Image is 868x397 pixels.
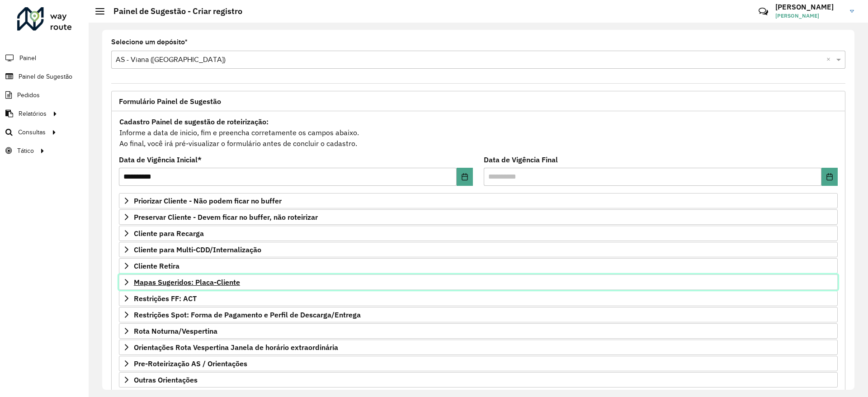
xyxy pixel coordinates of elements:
[134,344,338,351] span: Orientações Rota Vespertina Janela de horário extraordinária
[134,279,240,286] span: Mapas Sugeridos: Placa-Cliente
[134,262,179,269] span: Cliente Retira
[134,230,204,237] span: Cliente para Recarga
[19,109,47,118] span: Relatórios
[18,128,46,137] span: Consultas
[104,6,242,16] h2: Painel de Sugestão - Criar registro
[119,372,838,388] a: Outras Orientações
[19,72,72,81] span: Painel de Sugestão
[775,3,843,11] h3: [PERSON_NAME]
[119,323,838,339] a: Rota Noturna/Vespertina
[119,116,838,149] div: Informe a data de inicio, fim e preencha corretamente os campos abaixo. Ao final, você irá pré-vi...
[119,226,838,241] a: Cliente para Recarga
[119,356,838,371] a: Pre-Roteirização AS / Orientações
[134,327,217,335] span: Rota Noturna/Vespertina
[19,53,36,63] span: Painel
[134,376,198,383] span: Outras Orientações
[119,209,838,225] a: Preservar Cliente - Devem ficar no buffer, não roteirizar
[119,98,221,105] span: Formulário Painel de Sugestão
[119,242,838,257] a: Cliente para Multi-CDD/Internalização
[134,295,197,302] span: Restrições FF: ACT
[119,193,838,208] a: Priorizar Cliente - Não podem ficar no buffer
[119,154,202,165] label: Data de Vigência Inicial
[119,117,269,126] strong: Cadastro Painel de sugestão de roteirização:
[754,2,773,21] a: Contato Rápido
[821,168,838,186] button: Choose Date
[17,146,34,156] span: Tático
[119,291,838,306] a: Restrições FF: ACT
[134,197,282,204] span: Priorizar Cliente - Não podem ficar no buffer
[119,258,838,274] a: Cliente Retira
[111,37,188,47] label: Selecione um depósito
[826,54,834,65] span: Clear all
[119,340,838,355] a: Orientações Rota Vespertina Janela de horário extraordinária
[457,168,473,186] button: Choose Date
[17,90,40,100] span: Pedidos
[484,154,558,165] label: Data de Vigência Final
[134,246,261,253] span: Cliente para Multi-CDD/Internalização
[775,12,843,20] span: [PERSON_NAME]
[134,360,247,367] span: Pre-Roteirização AS / Orientações
[119,307,838,322] a: Restrições Spot: Forma de Pagamento e Perfil de Descarga/Entrega
[119,274,838,290] a: Mapas Sugeridos: Placa-Cliente
[134,213,318,221] span: Preservar Cliente - Devem ficar no buffer, não roteirizar
[134,311,361,318] span: Restrições Spot: Forma de Pagamento e Perfil de Descarga/Entrega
